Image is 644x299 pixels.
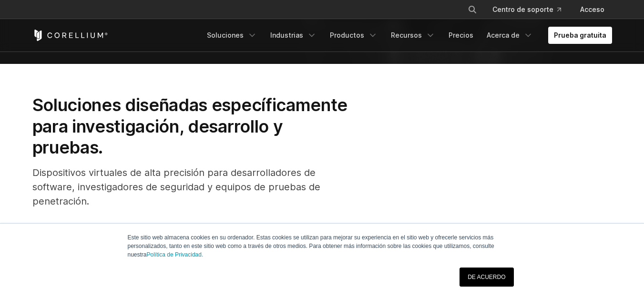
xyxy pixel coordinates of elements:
font: Acceso [580,5,604,13]
font: Precios [449,31,473,39]
font: Dispositivos virtuales de alta precisión para desarrolladores de software, investigadores de segu... [32,167,320,207]
div: Menú de navegación [456,1,612,18]
font: Recursos [391,31,422,39]
font: Soluciones diseñadas específicamente para investigación, desarrollo y pruebas. [32,94,348,158]
font: Prueba gratuita [554,31,606,39]
a: Página de inicio de Corellium [32,30,108,41]
button: Buscar [464,1,481,18]
a: Política de Privacidad. [147,251,204,258]
a: DE ACUERDO [460,268,513,287]
font: Este sitio web almacena cookies en su ordenador. Estas cookies se utilizan para mejorar su experi... [128,234,494,258]
font: Productos [330,31,364,39]
font: Centro de soporte [492,5,553,13]
div: Menú de navegación [201,27,612,44]
font: Industrias [270,31,303,39]
font: Acerca de [487,31,520,39]
font: Soluciones [207,31,244,39]
font: DE ACUERDO [468,274,505,280]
